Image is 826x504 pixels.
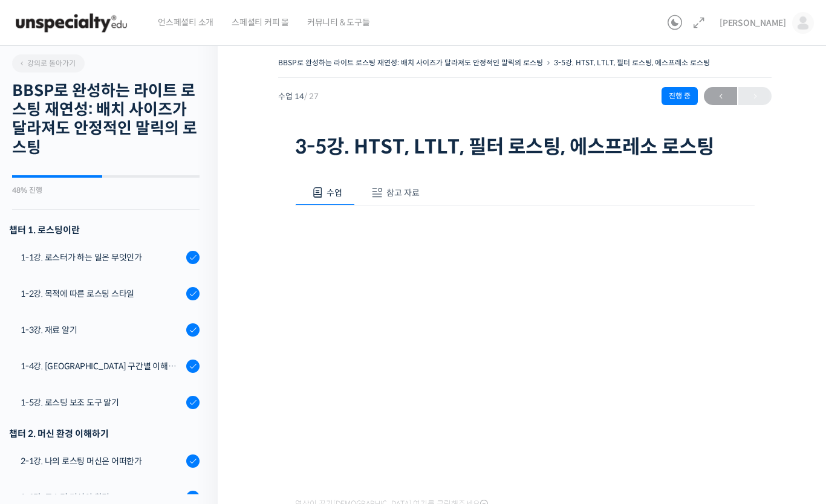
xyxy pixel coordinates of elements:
div: 1-1강. 로스터가 하는 일은 무엇인가 [21,251,183,264]
span: ← [704,88,737,105]
a: 강의로 돌아가기 [12,54,85,73]
div: 챕터 2. 머신 환경 이해하기 [9,425,200,442]
h2: BBSP로 완성하는 라이트 로스팅 재연성: 배치 사이즈가 달라져도 안정적인 말릭의 로스팅 [12,82,200,157]
span: 참고 자료 [386,187,420,198]
div: 1-3강. 재료 알기 [21,323,183,337]
div: 진행 중 [662,87,698,105]
h3: 챕터 1. 로스팅이란 [9,222,200,238]
a: ←이전 [704,87,737,105]
div: 48% 진행 [12,187,200,194]
div: 1-4강. [GEOGRAPHIC_DATA] 구간별 이해와 용어 [21,360,183,373]
div: 2-1강. 나의 로스팅 머신은 어떠한가 [21,454,183,468]
div: 2-2강. 로스팅 머신의 환경 [21,491,183,504]
h1: 3-5강. HTST, LTLT, 필터 로스팅, 에스프레소 로스팅 [295,135,755,158]
span: 강의로 돌아가기 [18,59,76,68]
span: / 27 [304,91,319,102]
span: 수업 14 [278,92,319,100]
span: 수업 [327,187,342,198]
a: 3-5강. HTST, LTLT, 필터 로스팅, 에스프레소 로스팅 [554,58,710,67]
span: [PERSON_NAME] [720,18,786,28]
div: 1-2강. 목적에 따른 로스팅 스타일 [21,287,183,300]
a: BBSP로 완성하는 라이트 로스팅 재연성: 배치 사이즈가 달라져도 안정적인 말릭의 로스팅 [278,58,543,67]
div: 1-5강. 로스팅 보조 도구 알기 [21,396,183,409]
